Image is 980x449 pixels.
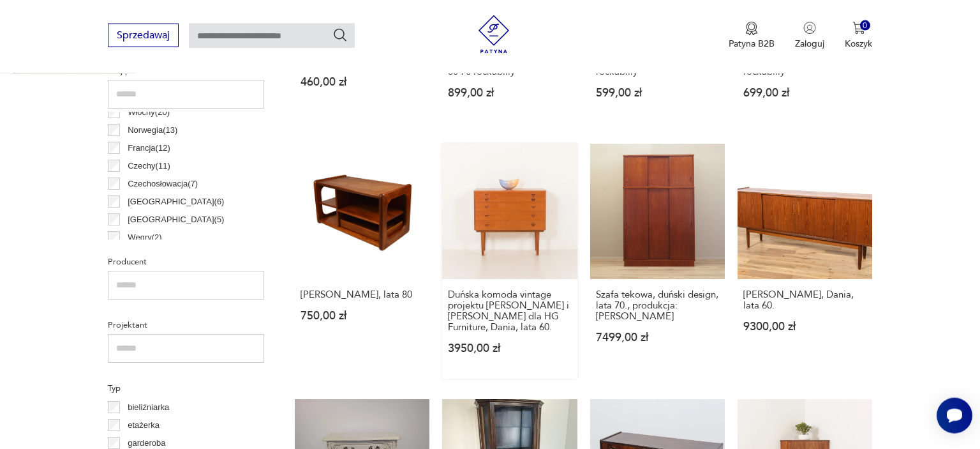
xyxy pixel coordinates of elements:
p: Norwegia ( 13 ) [128,123,177,137]
h3: Duńska komoda vintage projektu [PERSON_NAME] i [PERSON_NAME] dla HG Furniture, Dania, lata 60. [448,289,571,333]
div: 0 [860,20,871,31]
p: Węgry ( 2 ) [128,231,161,245]
p: [GEOGRAPHIC_DATA] ( 5 ) [128,213,224,227]
p: Patyna B2B [729,38,775,50]
p: 3950,00 zł [448,343,571,354]
h3: Szafa tekowa, duński design, lata 70., produkcja: [PERSON_NAME] [596,289,719,322]
img: Ikonka użytkownika [803,22,816,34]
h3: [PERSON_NAME], Dania, lata 60. [743,289,866,311]
button: 0Koszyk [845,22,872,50]
p: Koszyk [845,38,872,50]
h3: [PERSON_NAME], lata 80 [301,289,424,300]
p: bieliźniarka [128,400,169,415]
a: Ikona medaluPatyna B2B [729,22,775,50]
p: 7499,00 zł [596,332,719,343]
p: Włochy ( 20 ) [128,105,170,119]
p: 460,00 zł [301,77,424,88]
p: Typ [108,381,264,395]
h3: szafka otwierana nocna sypialnia vintage retro 60 70 rockabilly [743,45,866,77]
p: 599,00 zł [596,88,719,98]
p: [GEOGRAPHIC_DATA] ( 6 ) [128,195,224,209]
button: Zaloguj [795,22,824,50]
a: Szafa tekowa, duński design, lata 70., produkcja: DaniaSzafa tekowa, duński design, lata 70., pro... [590,144,725,378]
p: 9300,00 zł [743,321,866,332]
h3: szafka komoda otwierana nocna sypialnia vintage retro 60 70 rockabilly [448,45,571,77]
iframe: Smartsupp widget button [937,398,972,434]
button: Sprzedawaj [108,24,179,47]
h3: szafka otwierana nocna sypialnia vintage retro 60 70 rockabilly [596,45,719,77]
p: Czechy ( 11 ) [128,159,170,173]
p: etażerka [128,418,160,432]
p: Czechosłowacja ( 7 ) [128,177,198,191]
img: Ikona koszyka [852,22,865,34]
p: Projektant [108,318,264,332]
button: Patyna B2B [729,22,775,50]
p: Francja ( 12 ) [128,141,170,155]
p: Producent [108,255,264,269]
a: Szafka Dania, lata 80[PERSON_NAME], lata 80750,00 zł [295,144,429,378]
p: 699,00 zł [743,88,866,98]
a: Duńska komoda vintage projektu Ruda Thygesena i Johnego Sørensena dla HG Furniture, Dania, lata 6... [442,144,577,378]
img: Patyna - sklep z meblami i dekoracjami vintage [475,15,513,54]
img: Ikona medalu [745,22,758,36]
a: Komoda, Dania, lata 60.[PERSON_NAME], Dania, lata 60.9300,00 zł [738,144,872,378]
p: 899,00 zł [448,88,571,98]
a: Sprzedawaj [108,32,179,41]
p: 750,00 zł [301,310,424,321]
p: Zaloguj [795,38,824,50]
button: Szukaj [332,27,348,43]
